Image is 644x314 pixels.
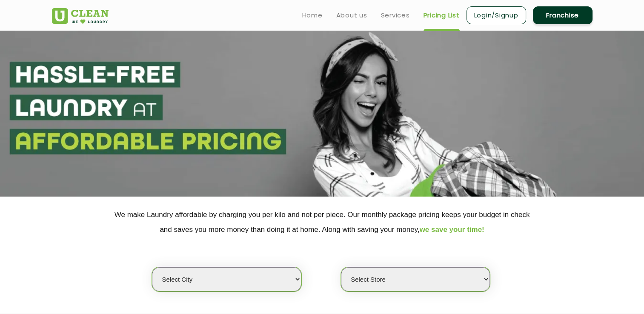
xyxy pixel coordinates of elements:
a: Pricing List [424,10,460,20]
a: Services [381,10,410,20]
a: Home [302,10,323,20]
a: About us [336,10,367,20]
span: we save your time! [420,226,484,234]
a: Login/Signup [467,6,526,24]
img: UClean Laundry and Dry Cleaning [52,8,109,24]
p: We make Laundry affordable by charging you per kilo and not per piece. Our monthly package pricin... [52,207,592,237]
a: Franchise [533,6,592,24]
